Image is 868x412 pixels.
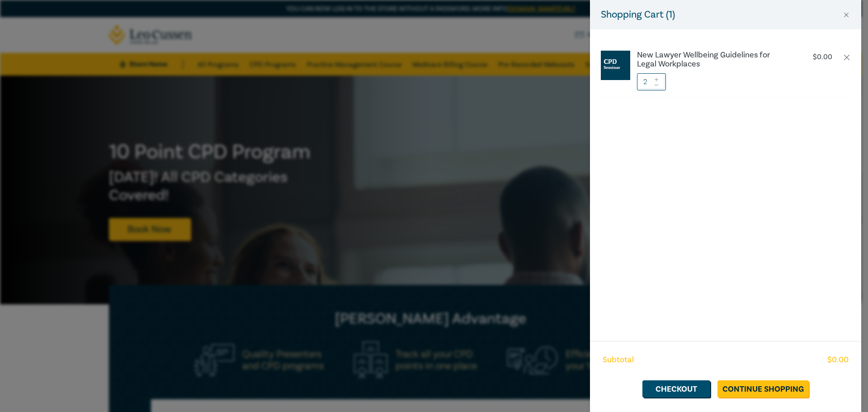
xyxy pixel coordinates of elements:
span: $ 0.00 [827,354,849,366]
a: Continue Shopping [717,380,809,398]
input: 1 [637,73,666,90]
span: Subtotal [603,354,634,366]
a: New Lawyer Wellbeing Guidelines for Legal Workplaces [637,51,787,69]
h5: Shopping Cart ( 1 ) [601,7,675,22]
img: CPD%20Seminar.jpg [601,51,630,80]
a: Checkout [642,380,710,398]
button: Close [842,11,850,19]
p: $ 0.00 [813,53,832,62]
